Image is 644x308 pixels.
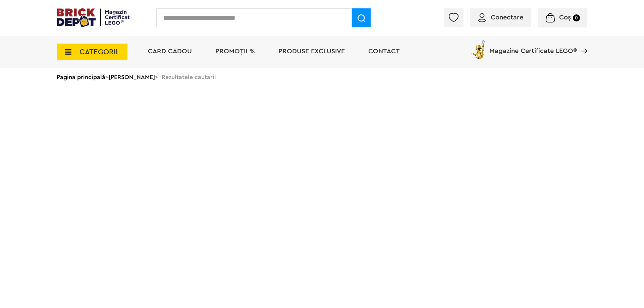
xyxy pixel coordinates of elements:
span: Coș [559,14,571,21]
span: CATEGORII [79,48,118,56]
a: PROMOȚII % [215,48,255,55]
span: Magazine Certificate LEGO® [489,39,577,54]
div: > > Rezultatele cautarii [57,68,587,86]
small: 0 [573,14,580,21]
a: Pagina principală [57,74,105,80]
a: Produse exclusive [278,48,345,55]
a: Conectare [478,14,523,21]
a: [PERSON_NAME] [109,74,155,80]
a: Card Cadou [148,48,192,55]
a: Contact [368,48,400,55]
a: Magazine Certificate LEGO® [577,39,587,46]
span: Conectare [491,14,523,21]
